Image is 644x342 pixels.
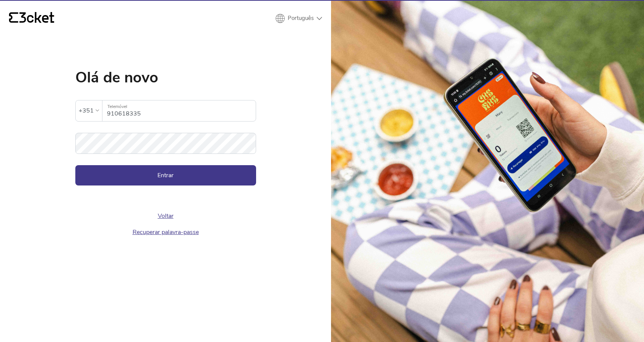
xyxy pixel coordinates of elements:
[9,12,18,23] g: {' '}
[9,12,54,25] a: {' '}
[133,228,199,236] a: Recuperar palavra-passe
[79,105,94,116] div: +351
[75,165,256,185] button: Entrar
[158,212,174,220] a: Voltar
[75,70,256,85] h1: Olá de novo
[107,100,256,121] input: Telemóvel
[102,100,256,113] label: Telemóvel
